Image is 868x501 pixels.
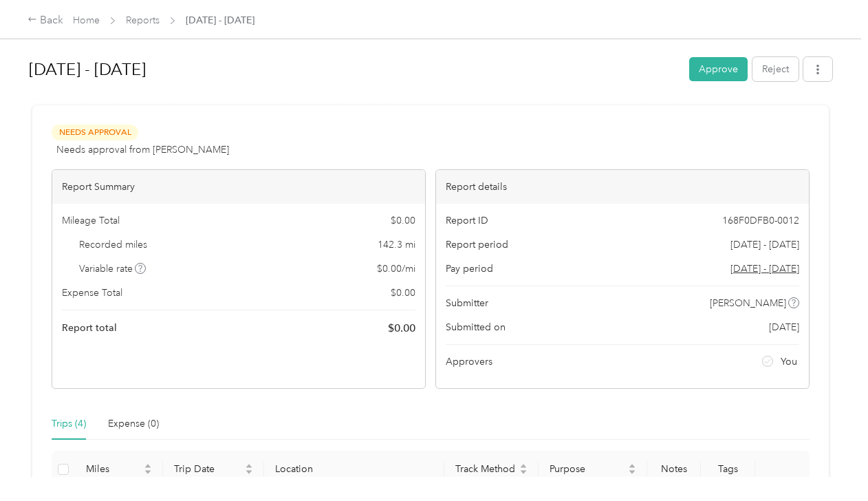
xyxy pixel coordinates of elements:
span: Mileage Total [62,213,120,228]
span: caret-up [628,462,636,470]
button: Approve [689,57,748,81]
span: Miles [86,463,141,475]
span: Expense Total [62,286,122,300]
th: Track Method [444,451,539,489]
span: Recorded miles [79,237,147,252]
span: Submitter [446,296,488,310]
span: caret-up [144,462,152,470]
span: [DATE] - [DATE] [730,237,799,252]
div: Report Summary [52,170,425,204]
span: caret-up [519,462,528,470]
th: Miles [75,451,163,489]
span: [PERSON_NAME] [710,296,786,310]
span: Trip Date [174,463,242,475]
span: Go to pay period [730,262,799,276]
span: caret-down [519,468,528,476]
span: Report total [62,321,117,335]
a: Reports [126,14,160,26]
div: Expense (0) [108,416,159,431]
span: caret-up [245,462,253,470]
span: $ 0.00 [391,213,415,228]
th: Purpose [539,451,647,489]
span: Track Method [455,463,517,475]
span: Purpose [550,463,625,475]
span: Variable rate [79,262,147,276]
div: Trips (4) [52,416,86,431]
div: Back [28,12,63,29]
span: Report ID [446,213,488,228]
span: Needs Approval [52,125,138,140]
span: caret-down [144,468,152,476]
span: caret-down [245,468,253,476]
span: 168F0DFB0-0012 [722,213,799,228]
span: Pay period [446,262,493,276]
span: Approvers [446,354,492,369]
span: $ 0.00 [388,320,415,337]
button: Reject [752,57,799,81]
span: Report period [446,237,508,252]
th: Tags [701,451,755,489]
span: $ 0.00 [391,286,415,300]
div: Report details [436,170,809,204]
th: Notes [647,451,702,489]
span: Submitted on [446,320,506,334]
a: Home [73,14,100,26]
iframe: Everlance-gr Chat Button Frame [791,424,868,501]
th: Trip Date [163,451,264,489]
span: [DATE] [769,320,799,334]
span: [DATE] - [DATE] [186,13,254,28]
span: Needs approval from [PERSON_NAME] [56,142,229,157]
span: $ 0.00 / mi [377,262,415,276]
span: caret-down [628,468,636,476]
span: 142.3 mi [378,237,415,252]
span: You [781,354,797,369]
th: Location [264,451,445,489]
h1: Aug 1 - 31, 2025 [29,53,680,86]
